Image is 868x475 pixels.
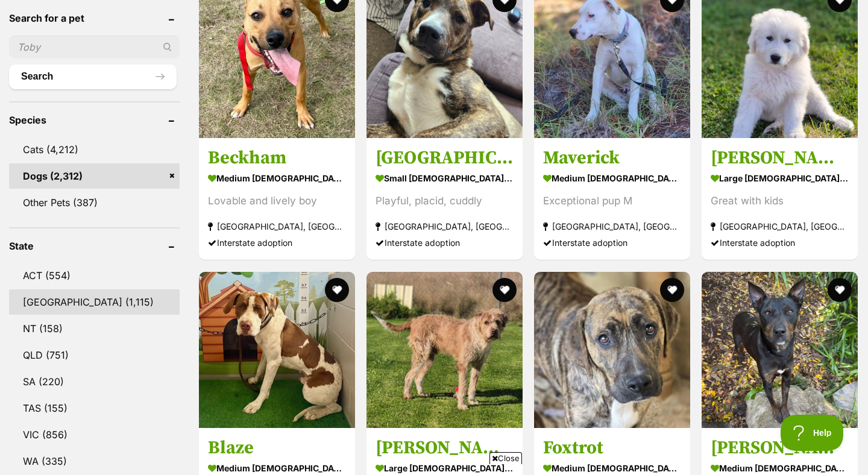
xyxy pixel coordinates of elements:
[208,147,346,170] h3: Beckham
[543,193,681,210] div: Exceptional pup M
[9,369,180,394] a: SA (220)
[208,235,346,251] div: Interstate adoption
[9,316,180,341] a: NT (158)
[208,193,346,210] div: Lovable and lively boy
[9,163,180,189] a: Dogs (2,312)
[711,436,849,459] h3: [PERSON_NAME]
[376,219,514,235] strong: [GEOGRAPHIC_DATA], [GEOGRAPHIC_DATA]
[9,342,180,368] a: QLD (751)
[543,235,681,251] div: Interstate adoption
[781,415,844,451] iframe: Help Scout Beacon - Open
[9,13,180,24] header: Search for a pet
[9,263,180,288] a: ACT (554)
[711,170,849,187] strong: large [DEMOGRAPHIC_DATA] Dog
[366,138,523,260] a: [GEOGRAPHIC_DATA] small [DEMOGRAPHIC_DATA] Dog Playful, placid, cuddly [GEOGRAPHIC_DATA], [GEOGRA...
[711,235,849,251] div: Interstate adoption
[828,278,852,302] button: favourite
[543,436,681,459] h3: Foxtrot
[660,278,684,302] button: favourite
[9,64,177,89] button: Search
[711,219,849,235] strong: [GEOGRAPHIC_DATA], [GEOGRAPHIC_DATA]
[9,289,180,315] a: [GEOGRAPHIC_DATA] (1,115)
[711,193,849,210] div: Great with kids
[9,422,180,447] a: VIC (856)
[711,147,849,170] h3: [PERSON_NAME]
[376,235,514,251] div: Interstate adoption
[325,278,349,302] button: favourite
[9,36,180,58] input: Toby
[489,452,522,464] span: Close
[199,138,355,260] a: Beckham medium [DEMOGRAPHIC_DATA] Dog Lovable and lively boy [GEOGRAPHIC_DATA], [GEOGRAPHIC_DATA]...
[9,137,180,162] a: Cats (4,212)
[534,272,690,428] img: Foxtrot - Beagle x Staffordshire Bull Terrier Dog
[543,147,681,170] h3: Maverick
[9,395,180,421] a: TAS (155)
[208,170,346,187] strong: medium [DEMOGRAPHIC_DATA] Dog
[376,193,514,210] div: Playful, placid, cuddly
[208,219,346,235] strong: [GEOGRAPHIC_DATA], [GEOGRAPHIC_DATA]
[492,278,517,302] button: favourite
[543,170,681,187] strong: medium [DEMOGRAPHIC_DATA] Dog
[9,115,180,125] header: Species
[534,138,690,260] a: Maverick medium [DEMOGRAPHIC_DATA] Dog Exceptional pup M [GEOGRAPHIC_DATA], [GEOGRAPHIC_DATA] Int...
[376,170,514,187] strong: small [DEMOGRAPHIC_DATA] Dog
[9,190,180,215] a: Other Pets (387)
[366,272,523,428] img: Billy - Irish Wolfhound x Bullmastiff Dog
[9,241,180,251] header: State
[702,138,858,260] a: [PERSON_NAME] large [DEMOGRAPHIC_DATA] Dog Great with kids [GEOGRAPHIC_DATA], [GEOGRAPHIC_DATA] I...
[9,448,180,474] a: WA (335)
[376,436,514,459] h3: [PERSON_NAME]
[702,272,858,428] img: Milo - Mixed breed Dog
[199,272,355,428] img: Blaze - Bull Arab Dog
[543,219,681,235] strong: [GEOGRAPHIC_DATA], [GEOGRAPHIC_DATA]
[376,147,514,170] h3: [GEOGRAPHIC_DATA]
[208,436,346,459] h3: Blaze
